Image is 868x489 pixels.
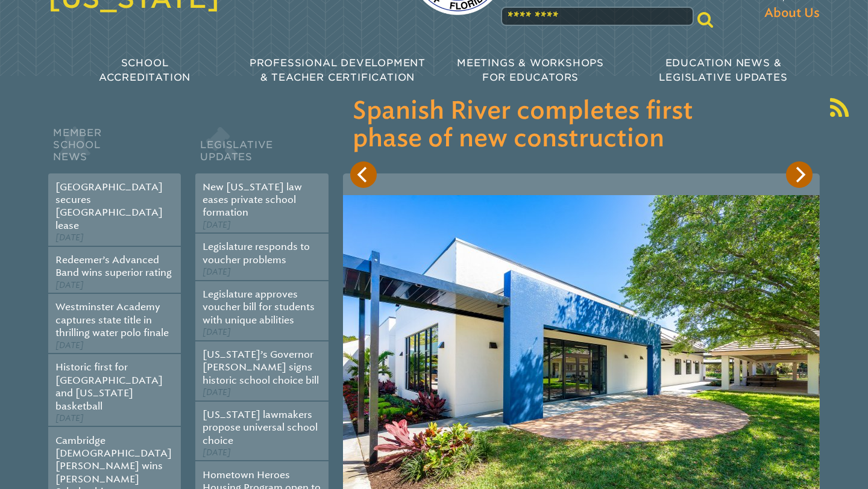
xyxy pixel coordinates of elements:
[659,57,787,83] span: Education News & Legislative Updates
[55,232,84,243] span: [DATE]
[203,387,231,397] span: [DATE]
[203,241,310,265] a: Legislature responds to voucher problems
[786,161,813,188] button: Next
[55,413,84,423] span: [DATE]
[764,4,820,23] span: About Us
[203,267,231,277] span: [DATE]
[55,340,84,350] span: [DATE]
[48,124,181,173] h2: Member School News
[203,409,318,446] a: [US_STATE] lawmakers propose universal school choice
[55,301,169,338] a: Westminster Academy captures state title in thrilling water polo finale
[55,181,163,231] a: [GEOGRAPHIC_DATA] secures [GEOGRAPHIC_DATA] lease
[203,181,302,219] a: New [US_STATE] law eases private school formation
[203,288,315,326] a: Legislature approves voucher bill for students with unique abilities
[203,220,231,230] span: [DATE]
[250,57,426,83] span: Professional Development & Teacher Certification
[55,361,163,411] a: Historic first for [GEOGRAPHIC_DATA] and [US_STATE] basketball
[457,57,604,83] span: Meetings & Workshops for Educators
[350,161,377,188] button: Previous
[203,327,231,337] span: [DATE]
[99,57,190,83] span: School Accreditation
[55,254,172,278] a: Redeemer’s Advanced Band wins superior rating
[203,349,319,386] a: [US_STATE]’s Governor [PERSON_NAME] signs historic school choice bill
[195,124,328,173] h2: Legislative Updates
[203,447,231,458] span: [DATE]
[353,98,810,153] h3: Spanish River completes first phase of new construction
[55,280,84,290] span: [DATE]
